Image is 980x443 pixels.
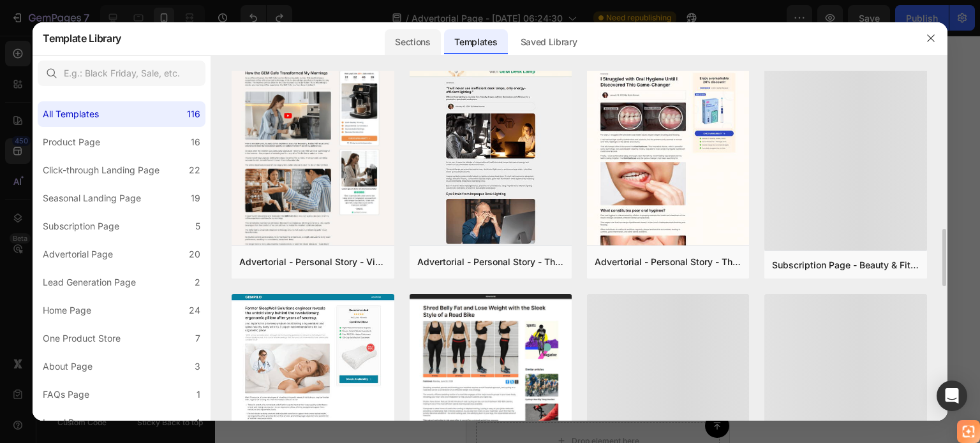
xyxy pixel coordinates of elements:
[937,381,967,411] div: Open Intercom Messenger
[78,250,199,261] p: 90-day money back guarantee
[191,191,200,206] div: 19
[43,134,100,150] div: Product Page
[195,331,200,346] div: 7
[195,359,200,374] div: 3
[84,168,237,187] strong: הפכי נפילה ואובדן נפח
[43,22,121,55] h2: Template Library
[25,263,238,297] a: בדקי זמינות
[105,326,173,337] div: Drop element here
[444,29,507,55] div: Templates
[195,219,200,234] div: 5
[595,254,741,270] div: Advertorial - Personal Story - The Before & After Image Style 3
[43,247,113,262] div: Advertorial Page
[772,258,919,272] div: Subscription Page - Beauty & Fitness - Gem Cosmetic - Style 1
[43,303,91,318] div: Home Page
[189,163,200,178] div: 22
[43,163,160,178] div: Click-through Landing Page
[191,134,200,150] div: 16
[197,387,200,402] div: 1
[187,106,200,122] div: 116
[38,61,205,86] input: E.g.: Black Friday, Sale, etc.
[100,145,237,164] strong: שפרי מוצקות והרמה
[43,415,90,430] div: Legal Page
[385,29,440,55] div: Sections
[41,191,237,210] strong: תמכי בהורמונים ובחשק המיני
[43,191,141,206] div: Seasonal Landing Page
[189,303,200,318] div: 24
[189,247,200,262] div: 20
[195,275,200,290] div: 2
[43,275,136,290] div: Lead Generation Page
[417,254,564,270] div: Advertorial - Personal Story - The Before & After Image Style 4
[43,331,121,346] div: One Product Store
[239,254,386,270] div: Advertorial - Personal Story - Video
[68,214,237,233] strong: השיגי עור חלק וצעיר יותר
[43,387,89,402] div: FAQs Page
[43,219,119,234] div: Subscription Page
[510,29,588,55] div: Saved Library
[195,415,200,430] div: 4
[43,106,99,122] div: All Templates
[43,359,93,374] div: About Page
[101,272,163,287] strong: בדקי זמינות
